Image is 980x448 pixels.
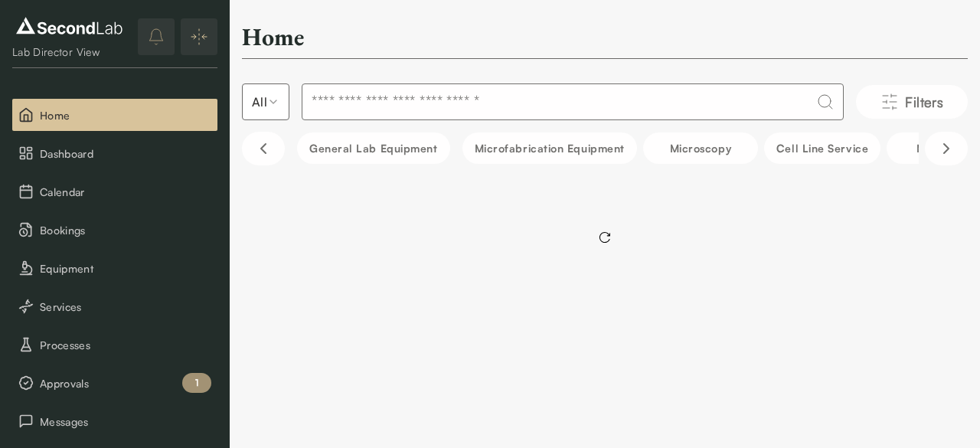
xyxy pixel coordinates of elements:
button: General Lab equipment [297,132,450,164]
button: Select listing type [242,83,289,120]
span: Processes [40,337,211,353]
button: Expand/Collapse sidebar [181,18,217,55]
div: Lab Director View [12,44,126,60]
span: Services [40,299,211,315]
span: Bookings [40,222,211,238]
button: Bookings [12,214,217,246]
button: Services [12,290,217,322]
button: Dashboard [12,137,217,169]
img: logo [12,14,126,38]
h2: Home [242,21,304,52]
button: Microfabrication Equipment [462,132,637,164]
button: Filters [856,85,968,119]
button: Calendar [12,175,217,208]
button: Cell line service [764,132,880,164]
button: Scroll left [242,132,285,165]
button: Processes [12,329,217,361]
span: Filters [905,91,943,113]
span: Equipment [40,260,211,276]
span: Dashboard [40,146,211,162]
button: notifications [138,18,175,55]
span: Home [40,107,211,123]
button: Microscopy [643,132,758,164]
button: Home [12,99,217,131]
span: Calendar [40,184,211,200]
button: Equipment [12,252,217,284]
button: Scroll right [925,132,968,165]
